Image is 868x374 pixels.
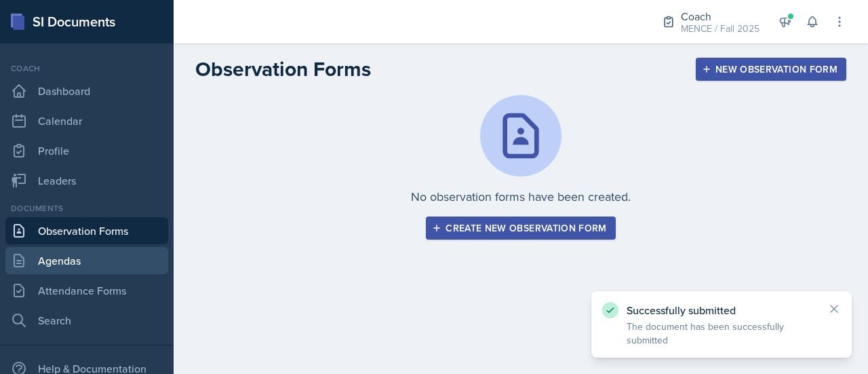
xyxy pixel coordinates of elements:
[5,62,168,75] div: Coach
[5,247,168,274] a: Agendas
[426,217,615,240] button: Create new observation form
[435,223,606,233] div: Create new observation form
[5,217,168,244] a: Observation Forms
[5,277,168,304] a: Attendance Forms
[5,167,168,194] a: Leaders
[705,64,837,75] div: New Observation Form
[5,137,168,164] a: Profile
[627,320,816,347] p: The document has been successfully submitted
[627,303,816,317] p: Successfully submitted
[696,58,846,81] button: New Observation Form
[5,77,168,105] a: Dashboard
[681,8,759,24] div: Coach
[5,307,168,334] a: Search
[5,107,168,134] a: Calendar
[681,22,759,36] div: MENCE / Fall 2025
[195,57,371,81] h2: Observation Forms
[411,187,631,206] p: No observation forms have been created.
[5,202,168,214] div: Documents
